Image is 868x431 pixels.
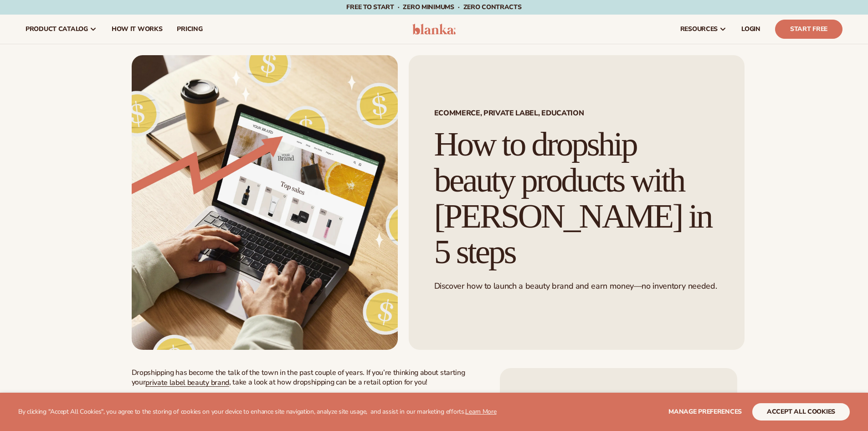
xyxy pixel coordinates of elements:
span: Free to start · ZERO minimums · ZERO contracts [346,3,521,11]
span: LOGIN [741,26,760,33]
p: By clicking "Accept All Cookies", you agree to the storing of cookies on your device to enhance s... [18,408,497,416]
a: private label beauty brand [145,378,229,388]
h1: How to dropship beauty products with [PERSON_NAME] in 5 steps [434,126,719,270]
span: resources [680,26,718,33]
span: product catalog [26,26,88,33]
img: logo [412,24,456,35]
span: Manage preferences [668,407,742,416]
p: Discover how to launch a beauty brand and earn money—no inventory needed. [434,281,719,291]
a: Learn More [465,407,496,416]
span: How It Works [112,26,163,33]
button: accept all cookies [752,403,850,421]
a: Start Free [775,20,842,39]
p: Dropshipping has become the talk of the town in the past couple of years. If you’re thinking abou... [132,368,482,387]
a: product catalog [18,15,104,44]
a: resources [673,15,734,44]
a: pricing [169,15,210,44]
span: pricing [177,26,202,33]
a: How It Works [104,15,170,44]
a: LOGIN [734,15,768,44]
button: Manage preferences [668,403,742,421]
img: Growing money with ecommerce [132,55,398,350]
span: Ecommerce, Private Label, EDUCATION [434,109,719,117]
